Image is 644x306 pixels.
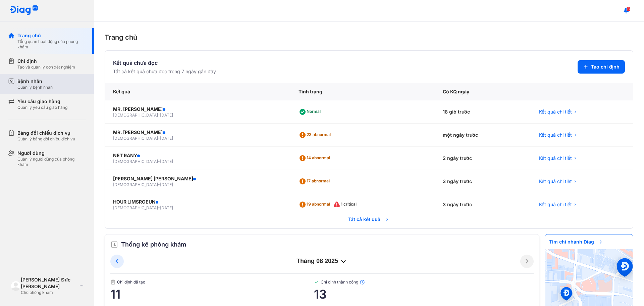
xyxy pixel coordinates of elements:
img: info.7e716105.svg [360,279,365,285]
div: Tạo và quản lý đơn xét nghiệm [17,64,75,70]
span: [DATE] [160,159,173,164]
div: Normal [299,106,323,117]
img: document.50c4cfd0.svg [110,279,116,285]
div: [PERSON_NAME] Đức [PERSON_NAME] [21,276,77,290]
div: Yêu cầu giao hàng [17,98,67,105]
span: Kết quả chi tiết [539,108,572,115]
div: Bệnh nhân [17,78,53,85]
span: [DATE] [160,182,173,187]
span: [DATE] [160,205,173,210]
div: Quản lý người dùng của phòng khám [17,157,86,167]
div: 14 abnormal [299,153,333,164]
div: Tình trạng [290,83,435,100]
span: - [158,136,160,141]
img: logo [9,5,38,16]
div: Tất cả kết quả chưa đọc trong 7 ngày gần đây [113,68,216,75]
span: [DEMOGRAPHIC_DATA] [113,136,158,141]
div: Kết quả chưa đọc [113,59,216,67]
div: 17 abnormal [299,176,332,187]
span: 3 [627,6,631,11]
div: 2 ngày trước [435,147,531,170]
span: - [158,182,160,187]
div: 3 ngày trước [435,170,531,193]
div: Chủ phòng khám [21,290,77,295]
div: [PERSON_NAME] [PERSON_NAME] [113,175,282,182]
div: Có KQ ngày [435,83,531,100]
span: - [158,205,160,210]
span: Thống kê phòng khám [121,240,186,249]
div: Tổng quan hoạt động của phòng khám [17,39,86,50]
img: logo [11,281,21,291]
div: HOUR LIMSROEUN [113,199,282,205]
span: [DEMOGRAPHIC_DATA] [113,159,158,164]
span: - [158,113,160,118]
span: Tất cả kết quả [344,212,394,227]
span: Chỉ định đã tạo [110,279,314,285]
div: 19 abnormal [299,199,333,210]
span: Kết quả chi tiết [539,201,572,208]
span: 11 [110,288,314,301]
img: checked-green.01cc79e0.svg [314,279,319,285]
button: Tạo chỉ định [578,60,625,74]
div: Quản lý bảng đối chiếu dịch vụ [17,136,75,142]
span: 13 [314,288,534,301]
div: Quản lý yêu cầu giao hàng [17,105,67,110]
span: Tạo chỉ định [591,63,620,70]
span: Chỉ định thành công [314,279,534,285]
div: Kết quả [105,83,290,100]
div: NET RANY [113,152,282,159]
div: 1 critical [333,199,359,210]
div: Người dùng [17,150,86,157]
div: 3 ngày trước [435,193,531,216]
div: Trang chủ [17,32,86,39]
span: [DATE] [160,136,173,141]
div: Bảng đối chiếu dịch vụ [17,130,75,136]
span: [DEMOGRAPHIC_DATA] [113,182,158,187]
img: order.5a6da16c.svg [110,241,118,249]
span: Kết quả chi tiết [539,178,572,185]
span: [DATE] [160,113,173,118]
span: [DEMOGRAPHIC_DATA] [113,205,158,210]
div: 18 giờ trước [435,100,531,124]
span: [DEMOGRAPHIC_DATA] [113,113,158,118]
span: Kết quả chi tiết [539,132,572,138]
div: MR. [PERSON_NAME] [113,106,282,113]
span: Tìm chi nhánh Diag [545,234,607,249]
div: 23 abnormal [299,130,333,140]
div: Quản lý bệnh nhân [17,85,53,90]
div: một ngày trước [435,124,531,147]
span: Kết quả chi tiết [539,155,572,162]
div: MR. [PERSON_NAME] [113,129,282,136]
span: - [158,159,160,164]
div: Trang chủ [105,32,633,42]
div: Chỉ định [17,58,75,64]
div: tháng 08 2025 [124,257,520,265]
